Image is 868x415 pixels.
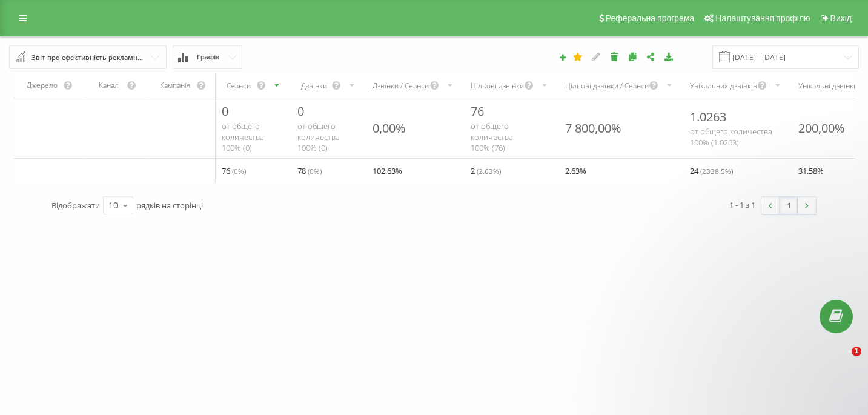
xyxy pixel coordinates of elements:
div: Унікальних дзвінків [690,81,757,91]
div: Канал [90,81,127,91]
i: Копіювати звіт [628,52,638,61]
span: 2 [471,164,501,178]
span: от общего количества 100% ( 0 ) [222,121,264,153]
i: Цей звіт буде завантажено першим при відкритті Аналітики. Ви можете призначити будь-який інший ва... [573,52,583,61]
i: Поділитися налаштуваннями звіту [646,52,656,61]
span: 102.63 % [373,164,402,178]
div: scrollable content [13,73,855,183]
div: Дзвінки [297,81,331,91]
span: 24 [690,164,733,178]
span: ( 2338.5 %) [700,166,733,176]
span: от общего количества 100% ( 76 ) [471,121,513,153]
span: Вихід [830,13,852,23]
div: Цільові дзвінки [471,81,524,91]
i: Видалити звіт [609,52,620,61]
span: 2.63 % [565,164,586,178]
i: Редагувати звіт [591,52,601,61]
div: 1 - 1 з 1 [729,199,755,211]
div: Цільові дзвінки / Сеанси [565,81,649,91]
span: 78 [297,164,322,178]
div: 0,00% [373,120,406,136]
span: ( 2.63 %) [477,166,501,176]
span: рядків на сторінці [136,200,203,211]
span: 0 [297,103,304,119]
span: ( 0 %) [232,166,246,176]
a: 1 [780,197,798,214]
i: Створити звіт [558,53,567,61]
span: 1.0263 [690,108,726,125]
iframe: Intercom live chat [827,347,856,376]
div: Сеанси [222,81,256,91]
span: 31.58 % [798,164,824,178]
div: Звіт про ефективність рекламних кампаній [31,51,145,64]
span: Відображати [51,200,100,211]
div: 7 800,00% [565,120,621,136]
div: 10 [108,199,118,211]
div: Кампанія [154,81,196,91]
span: 76 [222,164,246,178]
span: от общего количества 100% ( 0 ) [297,121,340,153]
i: Завантажити звіт [664,52,674,61]
div: Дзвінки / Сеанси [373,81,429,91]
button: Графік [173,45,242,69]
span: от общего количества 100% ( 1.0263 ) [690,126,772,148]
span: Графік [197,53,219,61]
div: 200,00% [798,120,845,136]
span: ( 0 %) [308,166,322,176]
span: 76 [471,103,484,119]
span: 1 [852,347,861,356]
span: 0 [222,103,228,119]
span: Реферальна програма [606,13,695,23]
span: Налаштування профілю [715,13,810,23]
div: Джерело [21,81,63,91]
